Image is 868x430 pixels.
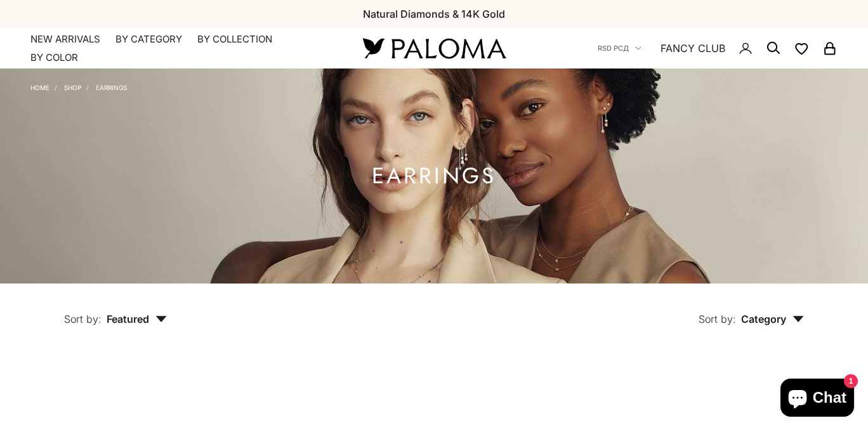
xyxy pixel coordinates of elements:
span: Featured [107,313,167,325]
h1: Earrings [372,168,496,184]
a: Shop [64,84,81,91]
summary: By Category [115,33,182,46]
inbox-online-store-chat: Shopify online store chat [777,379,858,420]
a: FANCY CLUB [661,40,725,56]
a: Home [30,84,49,91]
button: RSD РСД [598,42,641,54]
summary: By Color [30,51,78,64]
a: NEW ARRIVALS [30,33,100,46]
a: Earrings [96,84,127,91]
span: Sort by: [64,313,102,325]
p: Natural Diamonds & 14K Gold [363,6,505,22]
span: Sort by: [699,313,736,325]
summary: By Collection [197,33,272,46]
nav: Secondary navigation [598,28,838,68]
nav: Breadcrumb [30,81,127,91]
nav: Primary navigation [30,33,332,64]
span: Category [741,313,804,325]
button: Sort by: Featured [35,283,196,337]
span: RSD РСД [598,42,629,54]
button: Sort by: Category [669,283,833,337]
